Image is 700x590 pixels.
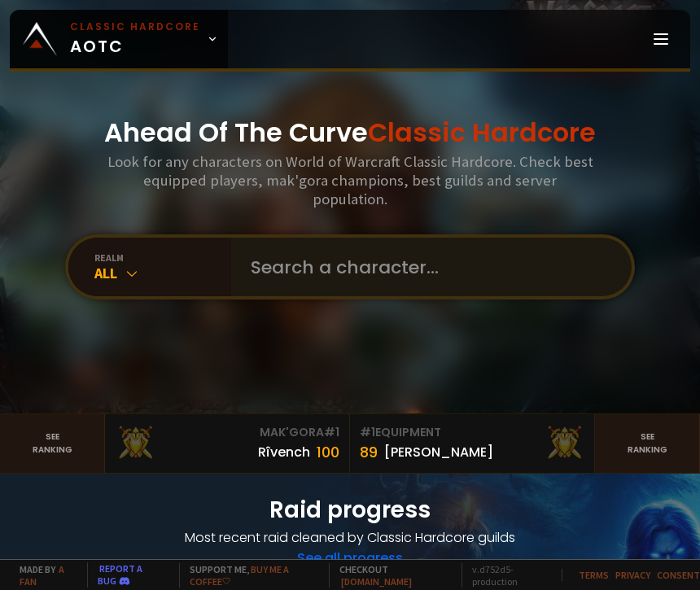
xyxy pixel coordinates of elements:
[20,563,64,588] a: a fan
[297,548,403,567] a: See all progress
[105,152,595,208] h3: Look for any characters on World of Warcraft Classic Hardcore. Check best equipped players, mak'g...
[20,493,680,527] h1: Raid progress
[350,414,595,473] a: #1Equipment89[PERSON_NAME]
[657,569,700,581] a: Consent
[595,414,700,473] a: Seeranking
[579,569,609,581] a: Terms
[20,527,680,548] h4: Most recent raid cleaned by Classic Hardcore guilds
[615,569,650,581] a: Privacy
[462,563,552,588] span: v. d752d5 - production
[115,424,339,441] div: Mak'Gora
[384,442,493,462] div: [PERSON_NAME]
[190,563,289,588] a: Buy me a coffee
[341,575,412,588] a: [DOMAIN_NAME]
[329,563,452,588] span: Checkout
[241,238,612,296] input: Search a character...
[360,441,378,463] div: 89
[70,20,200,59] span: AOTC
[10,563,77,588] span: Made by
[94,264,231,282] div: All
[360,424,375,440] span: # 1
[10,10,228,68] a: Classic HardcoreAOTC
[324,424,339,440] span: # 1
[98,562,142,587] a: Report a bug
[105,414,350,473] a: Mak'Gora#1Rîvench100
[70,20,200,34] small: Classic Hardcore
[94,251,231,264] div: realm
[360,424,584,441] div: Equipment
[368,114,596,151] span: Classic Hardcore
[258,442,310,462] div: Rîvench
[179,563,319,588] span: Support me,
[104,113,596,152] h1: Ahead Of The Curve
[317,441,339,463] div: 100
